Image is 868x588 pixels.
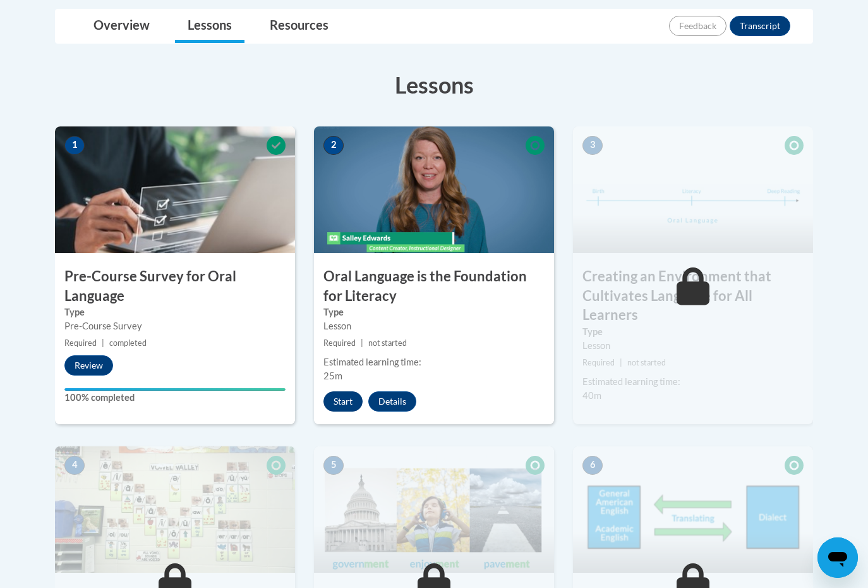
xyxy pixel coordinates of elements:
span: not started [368,338,407,348]
div: Estimated learning time: [582,375,804,389]
label: Type [64,305,286,319]
img: Course Image [573,446,813,573]
span: | [361,338,363,348]
span: | [620,358,622,367]
span: completed [109,338,147,348]
div: Lesson [323,319,545,333]
a: Overview [81,9,162,43]
h3: Oral Language is the Foundation for Literacy [314,267,554,306]
img: Course Image [55,126,295,253]
div: Estimated learning time: [323,355,545,369]
img: Course Image [314,126,554,253]
span: 6 [582,456,603,475]
a: Lessons [175,9,244,43]
span: 4 [64,456,85,475]
button: Feedback [669,16,726,36]
img: Course Image [55,446,295,573]
label: Type [323,305,545,319]
label: 100% completed [64,391,286,405]
button: Transcript [730,16,790,36]
span: 5 [323,456,344,475]
span: 40m [582,390,601,401]
button: Review [64,355,113,376]
button: Start [323,391,363,412]
img: Course Image [573,126,813,253]
span: 1 [64,136,85,155]
h3: Creating an Environment that Cultivates Language for All Learners [573,267,813,325]
span: 2 [323,136,344,155]
div: Lesson [582,339,804,353]
span: Required [323,338,356,348]
span: Required [582,358,615,367]
label: Type [582,325,804,339]
a: Resources [257,9,341,43]
span: Required [64,338,97,348]
span: 25m [323,371,342,381]
span: not started [627,358,666,367]
div: Pre-Course Survey [64,319,286,333]
h3: Lessons [55,69,813,101]
img: Course Image [314,446,554,573]
iframe: Button to launch messaging window [817,537,858,578]
h3: Pre-Course Survey for Oral Language [55,267,295,306]
button: Details [368,391,416,412]
span: 3 [582,136,603,155]
div: Your progress [64,388,286,391]
span: | [102,338,104,348]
